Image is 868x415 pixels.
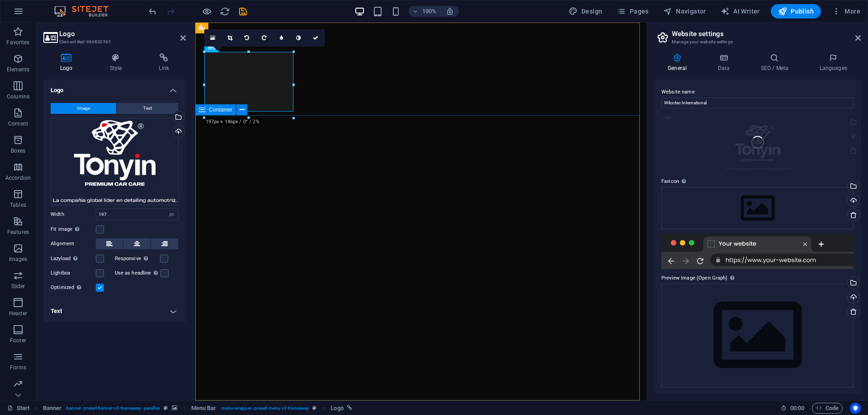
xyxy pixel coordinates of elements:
[117,103,178,114] button: Text
[43,79,186,96] h4: Logo
[850,403,861,414] button: Usercentrics
[565,4,606,19] div: Design (Ctrl+Alt+Y)
[10,337,26,344] p: Footer
[115,253,160,264] label: Responsive
[201,6,212,17] button: Click here to leave preview mode and continue editing
[11,147,26,154] p: Boxes
[220,403,309,414] span: . menu-wrapper .preset-menu-v2-transaway
[569,7,603,16] span: Design
[409,6,441,17] button: 100%
[672,38,843,46] h3: Manage your website settings
[142,53,186,72] h4: Link
[11,283,25,290] p: Slider
[43,300,186,322] h4: Text
[660,4,710,19] button: Navigator
[312,406,316,410] i: This element is a customizable preset
[273,29,290,47] a: Blur
[51,253,96,264] label: Lazyload
[7,403,30,414] a: Click to cancel selection. Double-click to open Pages
[143,103,152,114] span: Text
[51,268,96,279] label: Lightbox
[237,6,248,17] button: save
[51,118,179,205] div: logodisplayTONYINAAA-06-WZqEHXcS9QU3qALwxQb8pg.png
[781,403,805,414] h6: Session time
[59,38,168,46] h3: Element #ed-966830561
[51,238,96,249] label: Alignment
[7,66,30,73] p: Elements
[43,403,352,414] nav: breadcrumb
[52,6,120,17] img: Editor Logo
[59,30,186,38] h2: Logo
[6,39,29,46] p: Favorites
[220,6,230,17] i: Reload page
[7,228,29,236] p: Features
[239,29,256,47] a: Rotate left 90°
[65,403,160,414] span: . banner .preset-banner-v3-transaway .parallax
[43,403,62,414] span: Click to select. Double-click to edit
[661,87,854,98] label: Website name
[828,4,864,19] button: More
[747,53,806,72] h4: SEO / Meta
[661,284,854,387] div: Select files from the file manager, stock photos, or upload file(s)
[256,29,273,47] a: Rotate right 90°
[778,7,814,16] span: Publish
[290,29,307,47] a: Greyscale
[771,4,821,19] button: Publish
[238,6,248,17] i: Save (Ctrl+S)
[172,406,177,410] i: This element contains a background
[191,403,217,414] span: Click to select. Double-click to edit
[8,120,28,127] p: Content
[704,53,747,72] h4: Data
[613,4,652,19] button: Pages
[832,7,860,16] span: More
[204,29,222,47] a: Select files from the file manager, stock photos, or upload file(s)
[93,53,142,72] h4: Style
[10,364,26,371] p: Forms
[661,273,854,284] label: Preview Image (Open Graph)
[147,6,158,17] i: Undo: Website logo changed (Ctrl+Z)
[721,7,760,16] span: AI Writer
[661,187,854,229] div: Select files from the file manager, stock photos, or upload file(s)
[9,256,28,263] p: Images
[51,103,116,114] button: Image
[5,174,31,182] p: Accordion
[222,29,239,47] a: Crop mode
[816,403,839,414] span: Code
[51,212,96,217] label: Width
[51,282,96,293] label: Optimized
[219,6,230,17] button: reload
[661,98,854,108] input: Name...
[51,224,96,235] label: Fit image
[9,310,27,317] p: Header
[661,176,854,187] label: Favicon
[347,406,352,410] i: This element is linked
[812,403,843,414] button: Code
[115,268,160,279] label: Use as headline
[717,4,764,19] button: AI Writer
[7,93,29,100] p: Columns
[617,7,648,16] span: Pages
[797,405,798,411] span: :
[43,53,93,72] h4: Logo
[422,6,437,17] h6: 100%
[330,403,343,414] span: Click to select. Double-click to edit
[654,53,704,72] h4: General
[663,7,706,16] span: Navigator
[10,201,26,209] p: Tables
[565,4,606,19] button: Design
[147,6,158,17] button: undo
[77,103,90,114] span: Image
[790,403,804,414] span: 00 00
[806,53,861,72] h4: Languages
[307,29,325,47] a: Confirm ( Ctrl ⏎ )
[672,30,861,38] h2: Website settings
[164,406,168,410] i: This element is a customizable preset
[209,107,232,112] span: Container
